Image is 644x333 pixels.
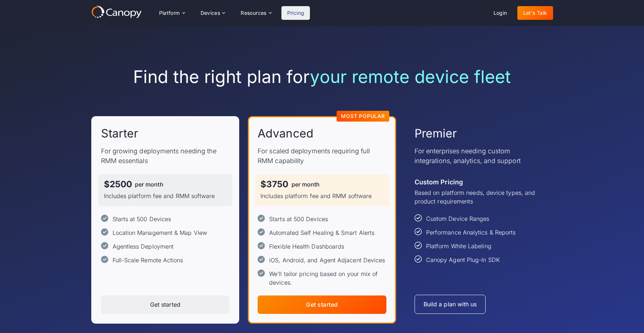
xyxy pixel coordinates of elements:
div: Get started [150,301,180,308]
p: For scaled deployments requiring full RMM capability [258,146,386,166]
div: Custom Device Ranges [426,214,490,223]
div: per month [292,181,320,187]
div: Agentless Deployment [113,242,174,251]
div: Platform [159,10,180,16]
div: Flexible Health Dashboards [269,242,344,251]
h2: Starter [101,126,139,141]
div: Platform White Labeling [426,242,491,250]
div: Automated Self Healing & Smart Alerts [269,228,374,237]
p: For growing deployments needing the RMM essentials [101,146,230,166]
div: Build a plan with us [424,301,477,308]
div: Resources [241,10,267,16]
div: Canopy Agent Plug-In SDK [426,255,500,264]
a: Pricing [281,6,310,20]
h2: Advanced [258,126,314,141]
div: Full-Scale Remote Actions [113,256,183,264]
span: your remote device fleet [310,66,511,87]
div: Performance Analytics & Reports [426,228,516,237]
p: Based on platform needs, device types, and product requirements [415,188,543,206]
div: Location Management & Map View [113,228,207,237]
div: $3750 [260,180,288,189]
h1: Find the right plan for [91,66,553,87]
p: Includes platform fee and RMM software [260,192,384,200]
div: Starts at 500 Devices [269,215,328,223]
div: We’ll tailor pricing based on your mix of devices. [269,270,386,287]
h2: Premier [415,126,457,141]
div: $2500 [104,180,132,189]
a: Get started [101,295,230,314]
div: per month [135,181,163,187]
div: Starts at 500 Devices [113,215,171,223]
a: Get started [258,295,386,314]
a: Login [488,6,513,20]
div: iOS, Android, and Agent Adjacent Devices [269,256,385,264]
div: Custom Pricing [415,177,463,187]
p: For enterprises needing custom integrations, analytics, and support [415,146,543,166]
div: Most Popular [341,114,385,119]
p: Includes platform fee and RMM software [104,192,227,200]
div: Devices [201,10,220,16]
div: Get started [306,301,338,308]
a: Build a plan with us [415,295,486,314]
a: Let's Talk [517,6,553,20]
